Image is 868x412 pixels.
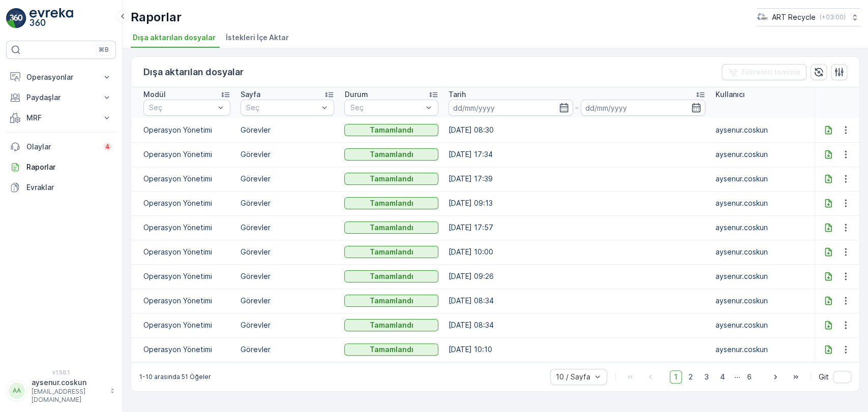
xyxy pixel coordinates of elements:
[6,177,116,198] a: Evraklar
[26,162,112,172] p: Raporlar
[149,103,215,113] p: Seç
[715,223,810,233] p: aysenur.coskun
[143,247,230,257] p: Operasyon Yönetimi
[26,72,96,82] p: Operasyonlar
[350,103,423,113] p: Seç
[715,89,745,100] p: Kullanıcı
[370,344,413,355] p: Tamamlandı
[6,369,116,375] span: v 1.50.1
[370,198,413,208] p: Tamamlandı
[772,12,816,22] p: ART Recycle
[443,191,710,215] td: [DATE] 09:13
[32,388,105,404] p: [EMAIL_ADDRESS][DOMAIN_NAME]
[443,142,710,167] td: [DATE] 17:34
[581,100,705,116] input: dd/mm/yyyy
[241,320,335,330] p: Görevler
[133,33,216,43] span: Dışa aktarılan dosyalar
[6,137,116,157] a: Olaylar4
[241,149,335,160] p: Görevler
[344,270,438,282] button: Tamamlandı
[6,67,116,87] button: Operasyonlar
[344,197,438,209] button: Tamamlandı
[143,149,230,160] p: Operasyon Yönetimi
[344,221,438,234] button: Tamamlandı
[143,320,230,330] p: Operasyon Yönetimi
[241,271,335,281] p: Görevler
[241,296,335,306] p: Görevler
[443,313,710,337] td: [DATE] 08:34
[139,373,211,381] p: 1-10 arasında 51 Öğeler
[715,370,730,384] span: 4
[443,289,710,313] td: [DATE] 08:34
[820,13,846,21] p: ( +03:00 )
[241,174,335,184] p: Görevler
[143,271,230,281] p: Operasyon Yönetimi
[344,295,438,307] button: Tamamlandı
[6,377,116,404] button: AAaysenur.coskun[EMAIL_ADDRESS][DOMAIN_NAME]
[443,215,710,240] td: [DATE] 17:57
[241,125,335,135] p: Görevler
[344,124,438,136] button: Tamamlandı
[715,344,810,355] p: aysenur.coskun
[742,67,800,77] p: Filtreleri temizle
[99,46,109,54] p: ⌘B
[143,125,230,135] p: Operasyon Yönetimi
[241,344,335,355] p: Görevler
[757,12,768,23] img: image_23.png
[700,370,713,384] span: 3
[757,8,860,26] button: ART Recycle(+03:00)
[443,264,710,289] td: [DATE] 09:26
[143,344,230,355] p: Operasyon Yönetimi
[9,383,25,399] div: AA
[670,370,682,384] span: 1
[370,174,413,184] p: Tamamlandı
[6,8,26,28] img: logo
[370,320,413,330] p: Tamamlandı
[715,320,810,330] p: aysenur.coskun
[143,174,230,184] p: Operasyon Yönetimi
[226,33,289,43] span: İstekleri İçe Aktar
[241,198,335,208] p: Görevler
[6,108,116,128] button: MRF
[344,319,438,331] button: Tamamlandı
[722,64,806,80] button: Filtreleri temizle
[370,271,413,281] p: Tamamlandı
[370,247,413,257] p: Tamamlandı
[26,92,96,103] p: Paydaşlar
[143,223,230,233] p: Operasyon Yönetimi
[32,377,105,388] p: aysenur.coskun
[370,223,413,233] p: Tamamlandı
[443,240,710,264] td: [DATE] 10:00
[443,118,710,142] td: [DATE] 08:30
[575,102,579,114] p: -
[684,370,698,384] span: 2
[819,372,829,382] span: Git
[443,337,710,362] td: [DATE] 10:10
[344,89,368,100] p: Durum
[26,182,112,193] p: Evraklar
[734,370,740,384] p: ...
[143,65,244,79] p: Dışa aktarılan dosyalar
[715,198,810,208] p: aysenur.coskun
[246,103,319,113] p: Seç
[29,8,73,28] img: logo_light-DOdMpM7g.png
[370,125,413,135] p: Tamamlandı
[344,173,438,185] button: Tamamlandı
[370,296,413,306] p: Tamamlandı
[715,296,810,306] p: aysenur.coskun
[742,370,756,384] span: 6
[715,247,810,257] p: aysenur.coskun
[131,9,182,25] p: Raporlar
[448,100,573,116] input: dd/mm/yyyy
[26,113,96,123] p: MRF
[344,148,438,161] button: Tamamlandı
[344,246,438,258] button: Tamamlandı
[344,343,438,356] button: Tamamlandı
[443,167,710,191] td: [DATE] 17:39
[6,157,116,177] a: Raporlar
[143,296,230,306] p: Operasyon Yönetimi
[715,271,810,281] p: aysenur.coskun
[143,198,230,208] p: Operasyon Yönetimi
[241,223,335,233] p: Görevler
[6,87,116,108] button: Paydaşlar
